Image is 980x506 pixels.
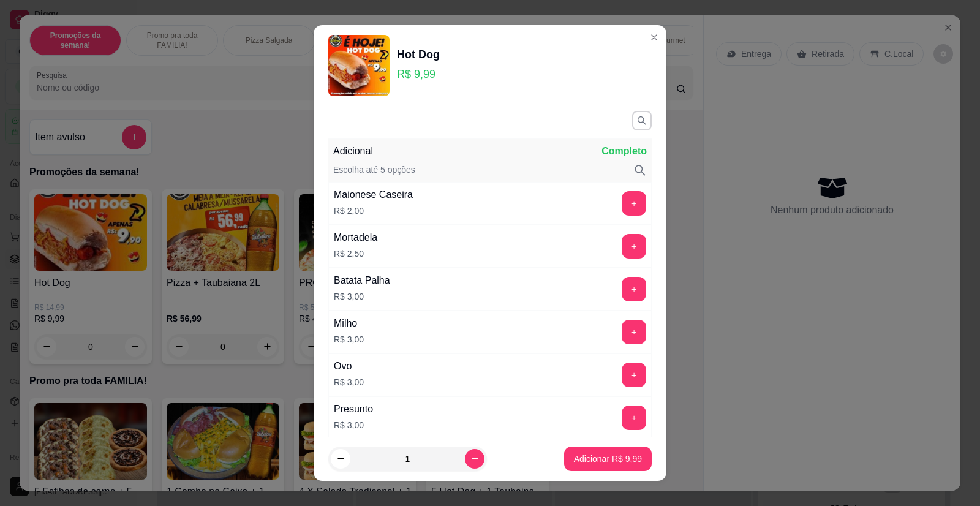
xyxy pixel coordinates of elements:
button: decrease-product-quantity [331,449,350,469]
div: Milho [334,316,364,331]
div: Maionese Caseira [334,187,413,202]
div: Ovo [334,359,364,374]
p: R$ 2,00 [334,205,413,217]
p: Escolha até 5 opções [333,164,415,177]
p: R$ 3,00 [334,333,364,346]
div: Hot Dog [397,46,440,63]
p: R$ 3,00 [334,290,390,303]
button: Close [644,28,664,47]
img: product-image [328,35,390,96]
button: Adicionar R$ 9,99 [564,447,652,471]
div: Presunto [334,402,373,417]
button: increase-product-quantity [465,449,484,469]
p: R$ 3,00 [334,419,373,431]
div: Mortadela [334,230,377,245]
button: add [622,234,646,259]
p: Completo [601,144,647,159]
div: Batata Palha [334,273,390,288]
p: R$ 3,00 [334,376,364,388]
button: add [622,277,646,301]
button: add [622,406,646,430]
button: add [622,363,646,387]
p: Adicionar R$ 9,99 [574,453,642,465]
p: R$ 2,50 [334,247,377,260]
p: R$ 9,99 [397,66,440,83]
button: add [622,320,646,344]
button: add [622,191,646,216]
p: Adicional [333,144,373,159]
